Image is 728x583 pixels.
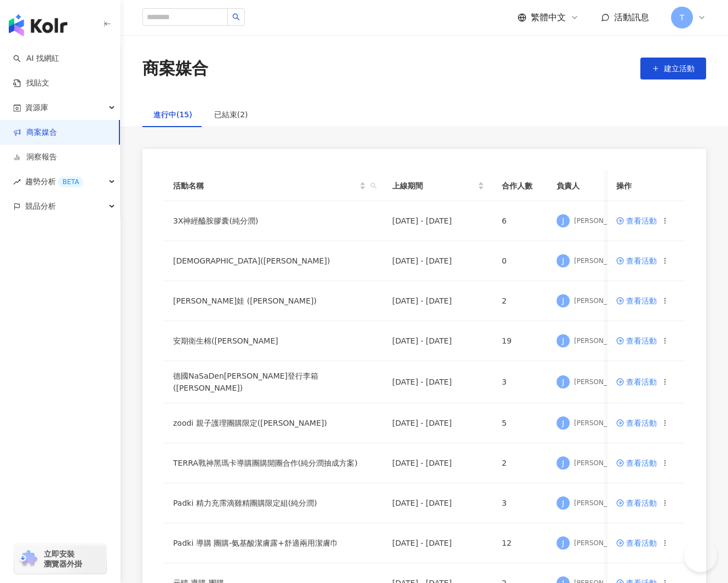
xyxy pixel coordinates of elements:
th: 負責人 [548,171,638,201]
a: 洞察報告 [13,152,57,163]
span: J [562,537,564,549]
span: 資源庫 [25,95,48,120]
span: 繁體中文 [531,12,566,24]
td: [PERSON_NAME]娃 ([PERSON_NAME]) [164,281,383,321]
span: search [370,182,377,189]
span: J [562,376,564,388]
td: 6 [493,201,548,241]
a: 查看活動 [616,297,657,305]
span: 活動訊息 [614,12,649,22]
span: J [562,215,564,227]
div: [PERSON_NAME] [574,499,629,508]
td: [DATE] - [DATE] [383,443,493,483]
div: [PERSON_NAME] [574,336,629,346]
td: Padki 精力充霈滴雞精團購限定組(純分潤) [164,483,383,523]
span: rise [13,178,21,186]
a: chrome extension立即安裝 瀏覽器外掛 [14,544,106,574]
img: chrome extension [18,550,39,568]
td: zoodi 親子護理團購限定([PERSON_NAME]) [164,403,383,443]
td: [DATE] - [DATE] [383,321,493,361]
span: T [680,12,685,24]
a: 查看活動 [616,459,657,467]
div: [PERSON_NAME] [574,296,629,306]
th: 活動名稱 [164,171,383,201]
a: 查看活動 [616,499,657,507]
th: 合作人數 [493,171,548,201]
span: 競品分析 [25,194,56,219]
a: 查看活動 [616,419,657,427]
th: 上線期間 [383,171,493,201]
div: [PERSON_NAME] [574,539,629,548]
div: [PERSON_NAME] [574,419,629,428]
td: 12 [493,523,548,563]
td: [DEMOGRAPHIC_DATA]([PERSON_NAME]) [164,241,383,281]
div: 商案媒合 [142,57,208,80]
a: 查看活動 [616,217,657,225]
a: 查看活動 [616,337,657,345]
td: Padki 導購 團購-氨基酸潔膚露+舒適兩用潔膚巾 [164,523,383,563]
button: 建立活動 [640,58,706,79]
td: [DATE] - [DATE] [383,241,493,281]
td: [DATE] - [DATE] [383,483,493,523]
div: 已結束(2) [214,108,248,121]
td: 0 [493,241,548,281]
span: 活動名稱 [173,180,357,192]
span: search [232,13,240,21]
img: logo [9,14,67,36]
span: J [562,417,564,429]
td: 3 [493,483,548,523]
span: J [562,335,564,347]
td: 德國NaSaDen[PERSON_NAME]登行李箱([PERSON_NAME]) [164,361,383,403]
a: 找貼文 [13,78,49,89]
td: [DATE] - [DATE] [383,523,493,563]
td: [DATE] - [DATE] [383,281,493,321]
td: [DATE] - [DATE] [383,361,493,403]
span: J [562,457,564,469]
span: 建立活動 [664,64,695,73]
div: 進行中(15) [153,108,192,121]
a: 查看活動 [616,378,657,386]
td: 安期衛生棉([PERSON_NAME] [164,321,383,361]
td: [DATE] - [DATE] [383,201,493,241]
span: J [562,497,564,509]
td: [DATE] - [DATE] [383,403,493,443]
div: [PERSON_NAME] [574,459,629,468]
div: [PERSON_NAME] [574,378,629,387]
iframe: Help Scout Beacon - Open [684,539,717,572]
td: TERRA戰神黑瑪卡導購團購開團合作(純分潤抽成方案) [164,443,383,483]
td: 19 [493,321,548,361]
span: 上線期間 [392,180,475,192]
a: searchAI 找網紅 [13,53,59,64]
th: 操作 [607,171,684,201]
a: 商案媒合 [13,127,57,138]
span: 立即安裝 瀏覽器外掛 [44,549,82,569]
span: search [368,178,379,194]
td: 2 [493,443,548,483]
td: 3X神經醯胺膠囊(純分潤) [164,201,383,241]
div: [PERSON_NAME] [574,256,629,266]
td: 3 [493,361,548,403]
span: J [562,295,564,307]
span: J [562,255,564,267]
td: 2 [493,281,548,321]
span: 趨勢分析 [25,169,83,194]
div: [PERSON_NAME] [574,216,629,226]
td: 5 [493,403,548,443]
a: 查看活動 [616,539,657,547]
div: BETA [58,176,83,187]
a: 查看活動 [616,257,657,265]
